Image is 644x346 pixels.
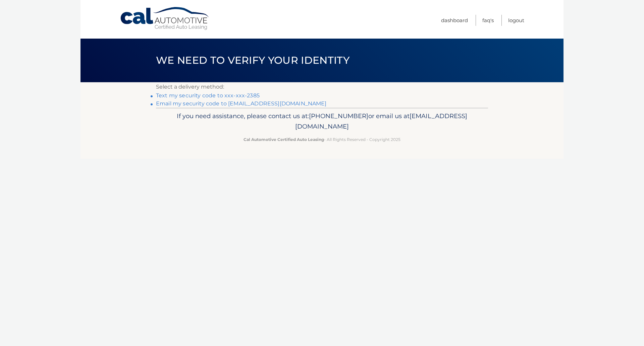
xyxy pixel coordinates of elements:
p: Select a delivery method: [156,82,488,92]
a: Text my security code to xxx-xxx-2385 [156,92,260,99]
a: Email my security code to [EMAIL_ADDRESS][DOMAIN_NAME] [156,100,327,107]
span: [PHONE_NUMBER] [309,112,368,120]
p: If you need assistance, please contact us at: or email us at [160,111,484,132]
a: Logout [508,15,524,26]
p: - All Rights Reserved - Copyright 2025 [160,136,484,143]
strong: Cal Automotive Certified Auto Leasing [244,137,324,142]
a: Cal Automotive [120,7,210,31]
a: FAQ's [482,15,494,26]
a: Dashboard [441,15,468,26]
span: We need to verify your identity [156,54,350,66]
